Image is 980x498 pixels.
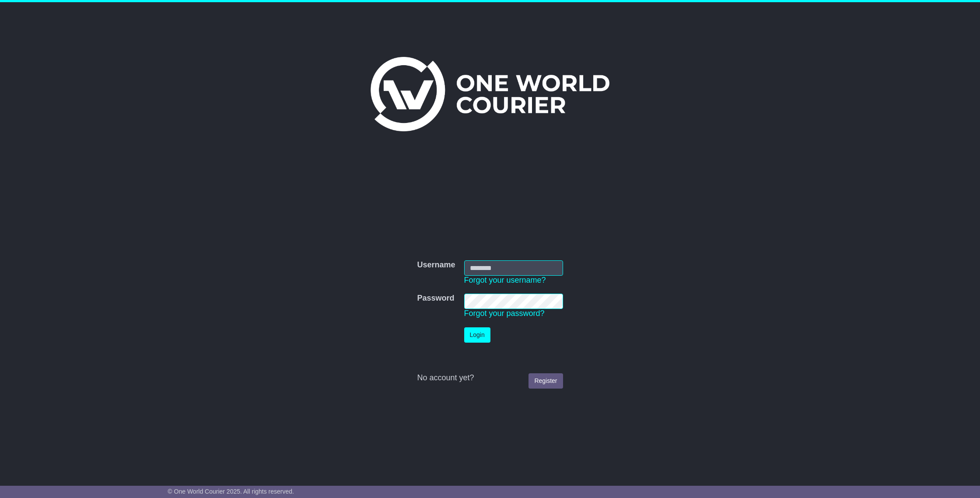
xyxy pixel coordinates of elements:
[464,276,546,284] a: Forgot your username?
[371,57,609,131] img: One World
[464,309,545,318] a: Forgot your password?
[168,488,294,495] span: © One World Courier 2025. All rights reserved.
[528,373,563,389] a: Register
[417,260,455,270] label: Username
[417,294,454,303] label: Password
[464,327,490,343] button: Login
[417,373,563,383] div: No account yet?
